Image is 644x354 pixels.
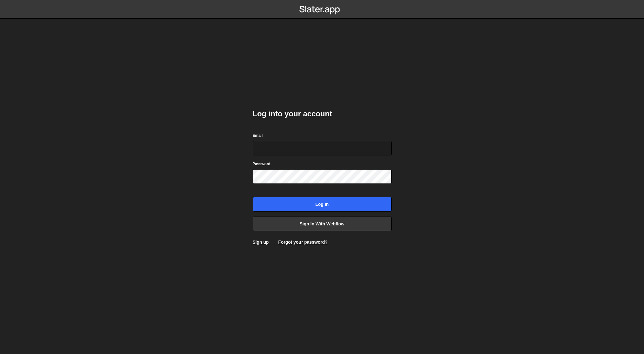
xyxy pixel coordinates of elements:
label: Password [253,161,271,167]
label: Email [253,132,263,139]
input: Log in [253,197,392,212]
a: Sign up [253,240,269,245]
a: Sign in with Webflow [253,217,392,231]
a: Forgot your password? [278,240,328,245]
h2: Log into your account [253,109,392,119]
